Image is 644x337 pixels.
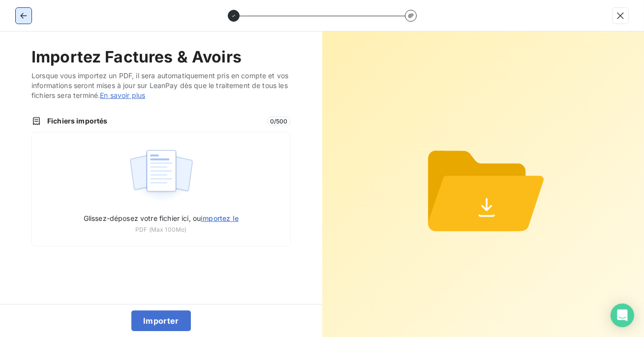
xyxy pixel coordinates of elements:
[131,310,191,331] button: Importer
[31,47,291,67] h2: Importez Factures & Avoirs
[84,214,239,222] span: Glissez-déposez votre fichier ici, ou
[100,91,145,99] a: En savoir plus
[135,225,186,234] span: PDF (Max 100Mo)
[267,117,291,125] span: 0 / 500
[611,304,634,327] div: Open Intercom Messenger
[47,116,261,126] span: Fichiers importés
[31,71,291,100] span: Lorsque vous importez un PDF, il sera automatiquement pris en compte et vos informations seront m...
[201,214,239,222] span: importez le
[128,144,194,207] img: illustration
